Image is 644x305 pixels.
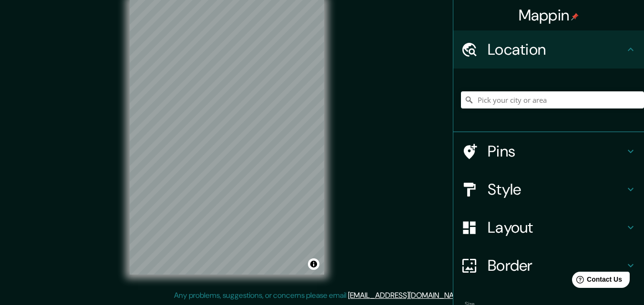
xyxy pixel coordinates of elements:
div: Style [453,170,644,208]
h4: Border [488,256,625,275]
a: [EMAIL_ADDRESS][DOMAIN_NAME] [348,290,466,300]
input: Pick your city or area [461,91,644,108]
div: Pins [453,132,644,170]
h4: Mappin [519,6,579,25]
div: Layout [453,208,644,246]
h4: Style [488,180,625,199]
div: Border [453,246,644,285]
h4: Location [488,40,625,59]
h4: Layout [488,218,625,237]
iframe: Help widget launcher [559,268,634,295]
h4: Pins [488,142,625,161]
img: pin-icon.png [571,13,579,20]
div: Location [453,30,644,69]
p: Any problems, suggestions, or concerns please email . [174,290,467,301]
button: Toggle attribution [308,258,319,270]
